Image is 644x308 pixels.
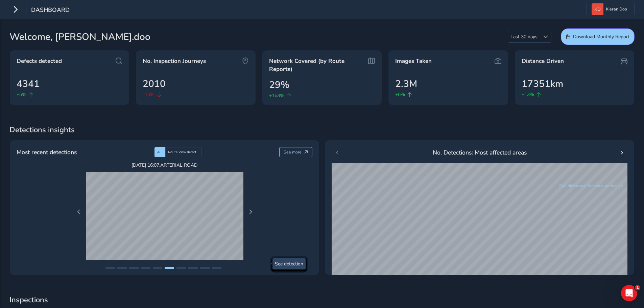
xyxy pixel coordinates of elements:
span: Distance Driven [522,57,564,65]
button: Page 4 [141,267,150,269]
span: 2010 [143,77,166,91]
button: Page 10 [212,267,221,269]
span: 17351km [522,77,563,91]
button: Page 6 [165,267,174,269]
button: Page 3 [129,267,139,269]
span: Welcome, [PERSON_NAME].doo [9,30,150,44]
span: 29% [269,78,289,92]
img: diamond-layout [592,3,603,15]
button: See difference for same period [555,181,628,191]
span: See more [284,149,302,155]
span: +5% [17,91,26,98]
span: 4341 [17,77,40,91]
button: Page 1 [105,267,115,269]
span: Last 30 days [508,31,540,42]
button: Previous Page [74,207,84,217]
span: Images Taken [395,57,432,65]
span: 2.3M [395,77,417,91]
span: 1 [635,285,640,290]
span: See difference for same period [559,183,617,189]
span: +6% [395,91,405,98]
span: Defects detected [17,57,62,65]
span: +13% [522,91,534,98]
span: Route View defect [168,150,196,155]
span: Dashboard [31,6,70,15]
span: -16% [143,91,154,98]
button: Page 2 [117,267,127,269]
span: Inspections [9,295,635,305]
button: Page 9 [200,267,210,269]
button: Kieran Doo [592,3,629,15]
span: AI [157,150,161,155]
div: Route View defect [165,147,201,157]
span: [DATE] 16:07 , ARTERIAL ROAD [86,162,243,168]
iframe: Intercom live chat [621,285,637,301]
button: Next Page [246,207,255,217]
span: Detections insights [9,125,635,135]
button: See more [279,147,313,157]
button: Page 5 [153,267,162,269]
button: Page 8 [188,267,198,269]
button: Page 7 [176,267,186,269]
span: Download Monthly Report [573,33,629,40]
span: Most recent detections [17,148,77,157]
span: +163% [269,92,284,99]
span: Network Covered (by Route Reports) [269,57,364,73]
span: Kieran Doo [606,3,627,15]
div: AI [154,147,165,157]
span: No. Detections: Most affected areas [433,148,527,157]
span: No. Inspection Journeys [143,57,206,65]
button: Download Monthly Report [561,28,635,45]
